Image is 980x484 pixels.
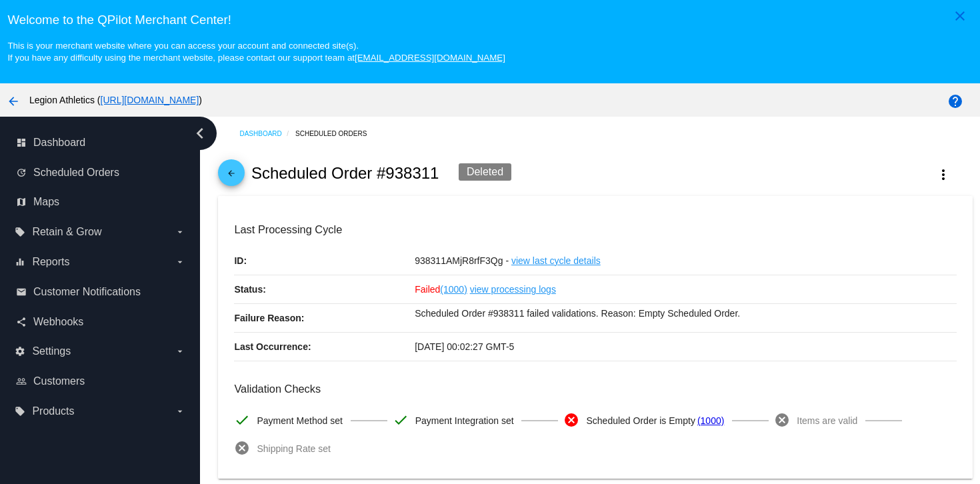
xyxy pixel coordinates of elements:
i: arrow_drop_down [175,227,185,237]
span: Shipping Rate set [257,435,331,463]
p: Status: [234,275,415,303]
i: settings [15,346,25,357]
a: (1000) [440,275,467,303]
span: Scheduled Order is Empty [586,407,695,435]
span: Reports [32,256,69,268]
mat-icon: check [234,412,250,428]
a: [EMAIL_ADDRESS][DOMAIN_NAME] [355,53,505,63]
p: ID: [234,247,415,275]
i: chevron_left [189,123,211,144]
a: view last cycle details [511,247,601,275]
i: update [16,167,27,178]
a: Scheduled Orders [295,123,379,144]
p: Scheduled Order #938311 failed validations. Reason: Empty Scheduled Order. [415,304,956,323]
a: (1000) [697,407,724,435]
span: Settings [32,345,71,357]
i: email [16,287,27,297]
mat-icon: cancel [563,412,579,428]
p: Last Occurrence: [234,333,415,361]
i: dashboard [16,137,27,148]
a: view processing logs [470,275,556,303]
span: Customer Notifications [33,286,141,298]
mat-icon: arrow_back [223,169,239,185]
h3: Last Processing Cycle [234,223,956,236]
mat-icon: close [952,8,968,24]
mat-icon: help [947,93,963,109]
span: 938311AMjR8rfF3Qg - [415,255,509,266]
span: [DATE] 00:02:27 GMT-5 [415,341,514,352]
a: map Maps [16,191,185,213]
small: This is your merchant website where you can access your account and connected site(s). If you hav... [7,41,505,63]
i: share [16,317,27,327]
i: local_offer [15,406,25,417]
span: Webhooks [33,316,83,328]
h3: Welcome to the QPilot Merchant Center! [7,13,972,27]
span: Dashboard [33,137,85,149]
p: Failure Reason: [234,304,415,332]
mat-icon: more_vert [935,167,951,183]
i: map [16,197,27,207]
a: dashboard Dashboard [16,132,185,153]
h2: Scheduled Order #938311 [251,164,439,183]
span: Maps [33,196,59,208]
i: people_outline [16,376,27,387]
a: share Webhooks [16,311,185,333]
a: people_outline Customers [16,371,185,392]
i: arrow_drop_down [175,406,185,417]
mat-icon: check [393,412,409,428]
mat-icon: cancel [774,412,790,428]
h3: Validation Checks [234,383,956,395]
a: Dashboard [239,123,295,144]
a: email Customer Notifications [16,281,185,303]
a: update Scheduled Orders [16,162,185,183]
span: Scheduled Orders [33,167,119,179]
i: local_offer [15,227,25,237]
span: Legion Athletics ( ) [29,95,202,105]
span: Items are valid [797,407,857,435]
span: Customers [33,375,85,387]
span: Retain & Grow [32,226,101,238]
mat-icon: cancel [234,440,250,456]
span: Payment Method set [257,407,342,435]
span: Payment Integration set [415,407,514,435]
span: Products [32,405,74,417]
i: equalizer [15,257,25,267]
mat-icon: arrow_back [5,93,21,109]
i: arrow_drop_down [175,346,185,357]
a: [URL][DOMAIN_NAME] [101,95,199,105]
span: Failed [415,284,467,295]
i: arrow_drop_down [175,257,185,267]
div: Deleted [459,163,511,181]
